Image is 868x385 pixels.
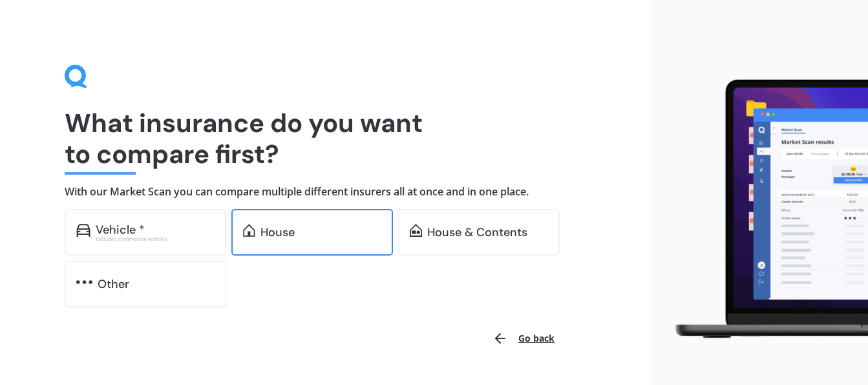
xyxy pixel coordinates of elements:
div: House & Contents [427,226,527,239]
img: car.f15378c7a67c060ca3f3.svg [76,224,90,237]
h1: What insurance do you want to compare first? [65,107,586,170]
div: Vehicle * [96,223,145,236]
h4: With our Market Scan you can compare multiple different insurers all at once and in one place. [65,185,586,199]
img: other.81dba5aafe580aa69f38.svg [76,276,92,289]
div: Other [98,278,129,291]
img: laptop.webp [661,74,868,346]
button: Go back [485,323,562,354]
img: home-and-contents.b802091223b8502ef2dd.svg [410,224,422,237]
div: Excludes commercial vehicles [96,236,215,241]
img: home.91c183c226a05b4dc763.svg [243,224,255,237]
div: House [260,226,295,239]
